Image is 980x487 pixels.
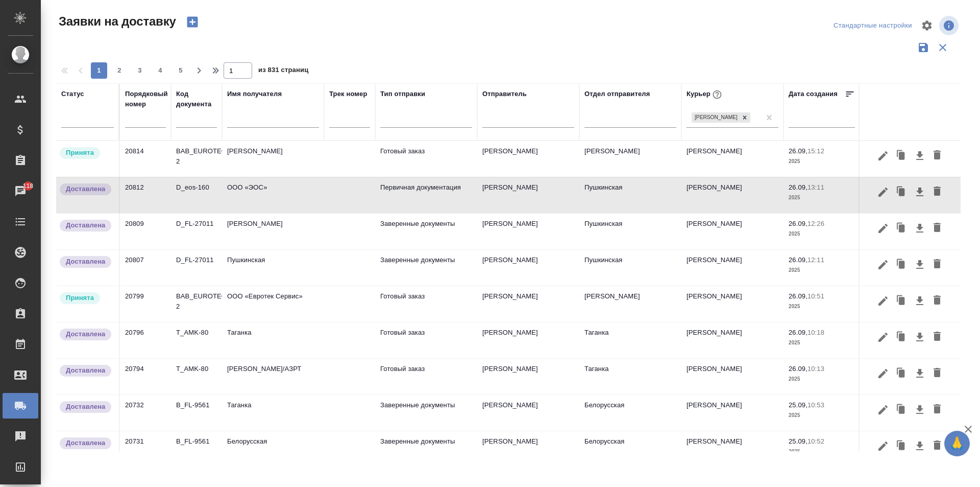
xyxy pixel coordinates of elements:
[222,214,324,249] td: [PERSON_NAME]
[939,16,961,35] span: Посмотреть информацию
[579,322,681,358] td: Таганка
[329,89,367,99] div: Трек номер
[180,13,205,31] button: Создать
[928,255,946,274] button: Удалить
[66,257,105,267] p: Доставлена
[892,291,911,311] button: Клонировать
[807,256,824,264] p: 12:11
[222,322,324,358] td: Таганка
[789,193,855,203] p: 2025
[375,250,477,286] td: Заверенные документы
[120,141,171,177] td: 20814
[171,359,222,395] td: T_AMK-80
[171,141,222,177] td: BAB_EUROTEC-2
[789,292,807,300] p: 26.09,
[789,338,855,348] p: 2025
[681,214,783,249] td: [PERSON_NAME]
[807,183,824,191] p: 13:11
[789,302,855,312] p: 2025
[171,286,222,322] td: BAB_EUROTEC-2
[579,250,681,286] td: Пушкинская
[928,182,946,202] button: Удалить
[681,286,783,322] td: [PERSON_NAME]
[59,291,114,305] div: Курьер назначен
[375,395,477,431] td: Заверенные документы
[789,265,855,275] p: 2025
[120,214,171,249] td: 20809
[928,400,946,420] button: Удалить
[789,437,807,445] p: 25.09,
[66,329,105,339] p: Доставлена
[892,400,911,420] button: Клонировать
[807,329,824,336] p: 10:18
[710,88,724,101] button: При выборе курьера статус заявки автоматически поменяется на «Принята»
[914,38,933,57] button: Сохранить фильтры
[892,146,911,166] button: Клонировать
[59,400,114,414] div: Документы доставлены, фактическая дата доставки проставиться автоматически
[681,395,783,431] td: [PERSON_NAME]
[227,89,282,99] div: Имя получателя
[152,62,168,79] button: 4
[152,65,168,76] span: 4
[66,220,105,230] p: Доставлена
[892,219,911,238] button: Клонировать
[687,88,724,101] div: Курьер
[933,38,952,57] button: Сбросить фильтры
[911,364,928,383] button: Скачать
[173,65,189,76] span: 5
[874,255,892,274] button: Редактировать
[66,365,105,376] p: Доставлена
[120,431,171,467] td: 20731
[911,255,928,274] button: Скачать
[477,395,579,431] td: [PERSON_NAME]
[120,322,171,358] td: 20796
[874,400,892,420] button: Редактировать
[17,181,40,191] span: 118
[125,89,168,109] div: Порядковый номер
[375,141,477,177] td: Готовый заказ
[681,431,783,467] td: [PERSON_NAME]
[892,182,911,202] button: Клонировать
[3,178,38,204] a: 118
[579,177,681,213] td: Пушкинская
[789,89,838,99] div: Дата создания
[789,365,807,373] p: 26.09,
[892,328,911,347] button: Клонировать
[874,146,892,166] button: Редактировать
[111,62,128,79] button: 2
[874,182,892,202] button: Редактировать
[928,291,946,311] button: Удалить
[928,364,946,383] button: Удалить
[222,431,324,467] td: Белорусская
[59,219,114,233] div: Документы доставлены, фактическая дата доставки проставиться автоматически
[692,112,739,123] div: [PERSON_NAME]
[171,431,222,467] td: B_FL-9561
[807,292,824,300] p: 10:51
[171,322,222,358] td: T_AMK-80
[681,177,783,213] td: [PERSON_NAME]
[874,436,892,456] button: Редактировать
[222,141,324,177] td: [PERSON_NAME]
[789,183,807,191] p: 26.09,
[375,177,477,213] td: Первичная документация
[222,359,324,395] td: [PERSON_NAME]/АЗРТ
[173,62,189,79] button: 5
[477,431,579,467] td: [PERSON_NAME]
[111,65,128,76] span: 2
[579,395,681,431] td: Белорусская
[681,322,783,358] td: [PERSON_NAME]
[911,291,928,311] button: Скачать
[807,220,824,227] p: 12:26
[789,156,855,167] p: 2025
[120,395,171,431] td: 20732
[132,62,148,79] button: 3
[380,89,425,99] div: Тип отправки
[176,89,217,109] div: Код документа
[222,395,324,431] td: Таганка
[892,364,911,383] button: Клонировать
[911,146,928,166] button: Скачать
[789,229,855,239] p: 2025
[132,65,148,76] span: 3
[807,365,824,373] p: 10:13
[579,286,681,322] td: [PERSON_NAME]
